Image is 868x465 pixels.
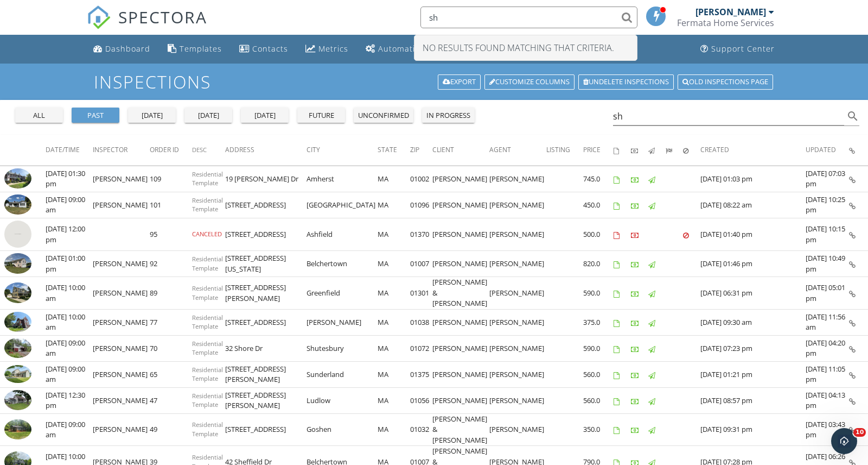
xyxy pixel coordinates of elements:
[700,309,806,335] td: [DATE] 09:30 am
[150,145,179,154] span: Order ID
[4,419,31,439] img: 8814396%2Freports%2F0f4dfbaf-b231-436d-bda8-3b5862b00f5e%2Fcover_photos%2FezIf4aKja6vmyqejkPIQ%2F...
[432,218,489,251] td: [PERSON_NAME]
[20,110,59,121] div: all
[414,35,637,60] div: No results found matching that criteria.
[378,387,410,413] td: MA
[700,413,806,446] td: [DATE] 09:31 pm
[225,413,307,446] td: [STREET_ADDRESS]
[432,387,489,413] td: [PERSON_NAME]
[484,74,575,90] a: Customize Columns
[358,110,409,121] div: unconfirmed
[225,251,307,277] td: [STREET_ADDRESS][US_STATE]
[583,387,614,413] td: 560.0
[150,192,192,218] td: 101
[700,277,806,310] td: [DATE] 06:31 pm
[189,110,228,121] div: [DATE]
[225,387,307,413] td: [STREET_ADDRESS][PERSON_NAME]
[432,413,489,446] td: [PERSON_NAME] & [PERSON_NAME]
[225,145,254,154] span: Address
[4,312,31,332] img: 9136384%2Fcover_photos%2FchaI0FuzqdT3dpf1t13f%2Fsmall.jpg
[235,39,292,59] a: Contacts
[192,196,223,213] span: Residential Template
[184,108,232,123] button: [DATE]
[583,145,601,154] span: Price
[849,135,868,165] th: Inspection Details: Not sorted.
[192,366,223,383] span: Residential Template
[806,387,849,413] td: [DATE] 04:13 pm
[94,72,774,91] h1: Inspections
[150,218,192,251] td: 95
[711,43,775,54] div: Support Center
[225,277,307,310] td: [STREET_ADDRESS][PERSON_NAME]
[225,192,307,218] td: [STREET_ADDRESS]
[613,108,844,125] input: Search
[4,221,31,248] img: streetview
[225,335,307,361] td: 32 Shore Dr
[432,335,489,361] td: [PERSON_NAME]
[87,5,111,29] img: The Best Home Inspection Software - Spectora
[378,135,410,165] th: State: Not sorted.
[806,413,849,446] td: [DATE] 03:43 pm
[4,338,31,358] img: 9055572%2Fcover_photos%2Fexkozl3mE51dRjX9FPOv%2Fsmall.jpg
[192,420,223,438] span: Residential Template
[583,192,614,218] td: 450.0
[307,361,378,387] td: Sunderland
[489,413,546,446] td: [PERSON_NAME]
[489,145,511,154] span: Agent
[806,166,849,192] td: [DATE] 07:03 pm
[302,110,341,121] div: future
[631,135,648,165] th: Paid: Not sorted.
[666,135,683,165] th: Submitted: Not sorted.
[192,392,223,409] span: Residential Template
[378,413,410,446] td: MA
[831,428,857,454] iframe: Intercom live chat
[93,413,150,446] td: [PERSON_NAME]
[489,251,546,277] td: [PERSON_NAME]
[225,218,307,251] td: [STREET_ADDRESS]
[46,413,93,446] td: [DATE] 09:00 am
[695,7,766,17] div: [PERSON_NAME]
[4,168,31,188] img: 9563588%2Freports%2Fef4286fe-2c3e-4a59-b77d-74443bbac1d1%2Fcover_photos%2FqJsOh6KcqxEtxvUc8bKv%2F...
[489,335,546,361] td: [PERSON_NAME]
[4,253,31,273] img: 9374751%2Freports%2F1bf1a299-eb73-4d67-9d93-20b82236b35a%2Fcover_photos%2Ffa5o6DEk0PmEaUjAsYcZ%2F...
[489,309,546,335] td: [PERSON_NAME]
[432,277,489,310] td: [PERSON_NAME] & [PERSON_NAME]
[700,218,806,251] td: [DATE] 01:40 pm
[72,108,119,123] button: past
[410,387,432,413] td: 01056
[318,43,348,54] div: Metrics
[225,309,307,335] td: [STREET_ADDRESS]
[150,277,192,310] td: 89
[489,218,546,251] td: [PERSON_NAME]
[93,251,150,277] td: [PERSON_NAME]
[806,145,836,154] span: Updated
[583,135,614,165] th: Price: Not sorted.
[846,110,859,123] i: search
[806,277,849,310] td: [DATE] 05:01 pm
[700,387,806,413] td: [DATE] 08:57 pm
[700,145,729,154] span: Created
[46,251,93,277] td: [DATE] 01:00 pm
[410,218,432,251] td: 01370
[410,145,419,154] span: Zip
[4,282,31,303] img: 9348941%2Fcover_photos%2FS3ime2ac6XkGg4CXipMa%2Fsmall.jpg
[307,309,378,335] td: [PERSON_NAME]
[93,387,150,413] td: [PERSON_NAME]
[378,251,410,277] td: MA
[192,230,222,238] span: CANCELED
[225,166,307,192] td: 19 [PERSON_NAME] Dr
[46,192,93,218] td: [DATE] 09:00 am
[700,361,806,387] td: [DATE] 01:21 pm
[307,192,378,218] td: [GEOGRAPHIC_DATA]
[307,166,378,192] td: Amherst
[307,277,378,310] td: Greenfield
[46,335,93,361] td: [DATE] 09:00 am
[583,277,614,310] td: 590.0
[489,387,546,413] td: [PERSON_NAME]
[378,218,410,251] td: MA
[700,166,806,192] td: [DATE] 01:03 pm
[432,166,489,192] td: [PERSON_NAME]
[410,413,432,446] td: 01032
[118,5,207,28] span: SPECTORA
[150,335,192,361] td: 70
